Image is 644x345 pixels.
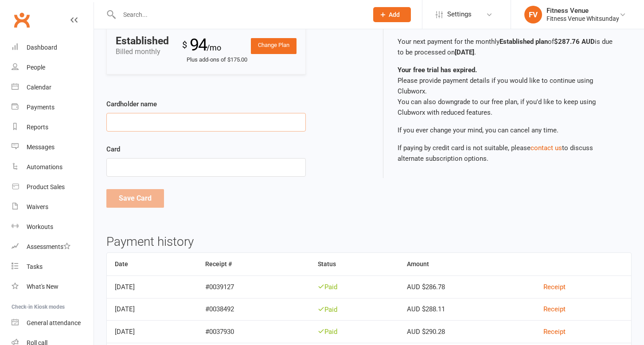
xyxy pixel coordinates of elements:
label: Card [106,144,120,155]
div: Product Sales [27,183,65,190]
b: Established plan [500,38,548,46]
div: What's New [27,283,59,290]
a: People [12,58,94,78]
td: Paid [310,320,399,343]
b: Your free trial has expired. [398,66,477,74]
a: Waivers [12,197,94,217]
div: Dashboard [27,44,57,51]
th: Status [310,253,399,275]
a: Tasks [12,257,94,277]
td: #0038492 [197,298,310,321]
div: Automations [27,163,62,171]
th: Amount [399,253,535,275]
div: People [27,64,45,71]
a: Receipt [543,305,566,313]
div: FV [524,6,542,23]
a: Workouts [12,217,94,237]
p: Your next payment for the monthly of is due to be processed on . [398,36,618,58]
div: General attendance [27,319,81,326]
th: Date [107,253,197,275]
div: Tasks [27,263,43,270]
b: $287.76 AUD [554,38,595,46]
td: #0039127 [197,275,310,298]
td: [DATE] [107,320,197,343]
td: [DATE] [107,275,197,298]
a: Product Sales [12,177,94,197]
div: Calendar [27,84,51,91]
div: Billed monthly [116,36,182,58]
td: Paid [310,275,399,298]
a: Automations [12,157,94,177]
span: /mo [207,43,221,52]
a: Change Plan [251,38,297,54]
a: Clubworx [11,9,33,31]
a: contact us [531,144,562,152]
a: Reports [12,117,94,137]
p: If you ever change your mind, you can cancel any time. [398,125,618,136]
a: Assessments [12,237,94,257]
iframe: Secure card payment input frame [112,164,300,171]
a: What's New [12,277,94,297]
p: If paying by credit card is not suitable, please to discuss alternate subscription options. [398,143,618,164]
div: Waivers [27,203,48,210]
a: Dashboard [12,38,94,58]
span: Settings [447,4,472,24]
input: Search... [117,8,362,21]
a: Payments [12,97,94,117]
div: Messages [27,143,55,151]
td: AUD $290.28 [399,320,535,343]
sup: $ [182,39,186,50]
div: Payments [27,104,55,111]
div: Established [116,36,169,46]
td: Paid [310,298,399,321]
a: Receipt [543,283,566,291]
td: AUD $286.78 [399,275,535,298]
a: Calendar [12,78,94,97]
td: AUD $288.11 [399,298,535,321]
div: Fitness Venue [546,7,619,15]
p: Please provide payment details if you would like to continue using Clubworx. You can also downgra... [398,65,618,118]
a: General attendance kiosk mode [12,313,94,333]
div: Assessments [27,243,70,250]
td: [DATE] [107,298,197,321]
td: #0037930 [197,320,310,343]
label: Cardholder name [106,99,157,109]
button: Add [373,7,411,22]
span: Add [389,11,400,18]
div: Fitness Venue Whitsunday [546,15,619,23]
b: [DATE] [455,48,474,56]
a: Messages [12,137,94,157]
th: Receipt # [197,253,310,275]
div: 94 [182,31,221,70]
h3: Payment history [106,235,632,249]
small: Plus add-ons of $175.00 [187,55,297,65]
div: Reports [27,124,48,131]
a: Receipt [543,328,566,336]
div: Workouts [27,223,53,230]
